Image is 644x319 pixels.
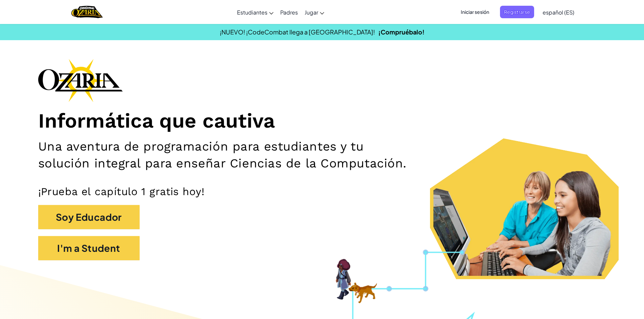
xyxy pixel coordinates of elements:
[38,236,140,260] button: I'm a Student
[539,3,578,21] a: español (ES)
[457,6,493,18] button: Iniciar sesión
[220,28,375,36] span: ¡NUEVO! ¡CodeCombat llega a [GEOGRAPHIC_DATA]!
[543,9,574,16] span: español (ES)
[71,5,103,19] img: Home
[277,3,301,21] a: Padres
[234,3,277,21] a: Estudiantes
[500,6,534,18] button: Registrarse
[71,5,103,19] a: Ozaria by CodeCombat logo
[38,185,606,198] p: ¡Prueba el capítulo 1 gratis hoy!
[38,138,419,171] h2: Una aventura de programación para estudiantes y tu solución integral para enseñar Ciencias de la ...
[38,59,123,102] img: Ozaria branding logo
[301,3,328,21] a: Jugar
[305,9,318,16] span: Jugar
[38,205,140,229] button: Soy Educador
[378,28,425,36] a: ¡Compruébalo!
[38,109,606,133] h1: Informática que cautiva
[237,9,267,16] span: Estudiantes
